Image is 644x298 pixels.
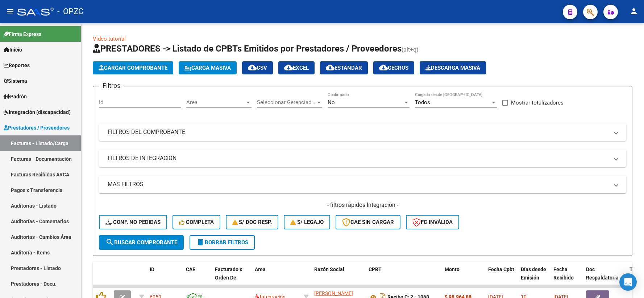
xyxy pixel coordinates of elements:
[232,219,272,225] span: S/ Doc Resp.
[4,77,27,85] span: Sistema
[412,219,453,225] span: FC Inválida
[521,266,546,281] span: Días desde Emisión
[4,124,70,132] span: Prestadores / Proveedores
[179,61,237,74] button: Carga Masiva
[99,215,167,229] button: Conf. no pedidas
[402,46,419,53] span: (alt+q)
[326,63,335,72] mat-icon: cloud_download
[4,30,41,38] span: Firma Express
[314,266,344,272] span: Razón Social
[336,215,400,229] button: CAE SIN CARGAR
[379,65,408,71] span: Gecros
[4,61,30,69] span: Reportes
[630,7,638,16] mat-icon: person
[93,61,173,74] button: Cargar Comprobante
[342,219,394,225] span: CAE SIN CARGAR
[406,215,459,229] button: FC Inválida
[284,65,309,71] span: EXCEL
[511,98,564,107] span: Mostrar totalizadores
[179,219,214,225] span: Completa
[415,99,430,106] span: Todos
[99,201,626,209] h4: - filtros rápidos Integración -
[420,61,486,74] app-download-masive: Descarga masiva de comprobantes (adjuntos)
[518,262,550,294] datatable-header-cell: Días desde Emisión
[284,215,330,229] button: S/ legajo
[328,99,335,106] span: No
[4,46,22,54] span: Inicio
[108,180,609,188] mat-panel-title: MAS FILTROS
[190,235,255,250] button: Borrar Filtros
[93,44,402,54] span: PRESTADORES -> Listado de CPBTs Emitidos por Prestadores / Proveedores
[488,266,514,272] span: Fecha Cpbt
[583,262,627,294] datatable-header-cell: Doc Respaldatoria
[278,61,315,74] button: EXCEL
[252,262,301,294] datatable-header-cell: Area
[99,176,626,193] mat-expansion-panel-header: MAS FILTROS
[226,215,279,229] button: S/ Doc Resp.
[147,262,183,294] datatable-header-cell: ID
[248,63,257,72] mat-icon: cloud_download
[553,266,574,281] span: Fecha Recibido
[105,219,161,225] span: Conf. no pedidas
[108,154,609,162] mat-panel-title: FILTROS DE INTEGRACION
[442,262,485,294] datatable-header-cell: Monto
[379,63,388,72] mat-icon: cloud_download
[366,262,442,294] datatable-header-cell: CPBT
[242,61,273,74] button: CSV
[485,262,518,294] datatable-header-cell: Fecha Cpbt
[184,65,231,71] span: Carga Masiva
[99,65,167,71] span: Cargar Comprobante
[99,235,184,250] button: Buscar Comprobante
[586,266,619,281] span: Doc Respaldatoria
[290,219,324,225] span: S/ legajo
[186,266,195,272] span: CAE
[255,266,266,272] span: Area
[215,266,242,281] span: Facturado x Orden De
[105,239,177,246] span: Buscar Comprobante
[57,4,83,20] span: - OPZC
[212,262,252,294] datatable-header-cell: Facturado x Orden De
[369,266,382,272] span: CPBT
[108,128,609,136] mat-panel-title: FILTROS DEL COMPROBANTE
[373,61,414,74] button: Gecros
[248,65,267,71] span: CSV
[173,215,220,229] button: Completa
[99,123,626,141] mat-expansion-panel-header: FILTROS DEL COMPROBANTE
[311,262,366,294] datatable-header-cell: Razón Social
[6,7,14,16] mat-icon: menu
[196,239,248,246] span: Borrar Filtros
[425,65,480,71] span: Descarga Masiva
[105,238,114,246] mat-icon: search
[326,65,362,71] span: Estandar
[93,36,126,42] a: Video tutorial
[183,262,212,294] datatable-header-cell: CAE
[257,99,316,106] span: Seleccionar Gerenciador
[284,63,293,72] mat-icon: cloud_download
[550,262,583,294] datatable-header-cell: Fecha Recibido
[4,108,71,116] span: Integración (discapacidad)
[445,266,460,272] span: Monto
[320,61,368,74] button: Estandar
[619,273,637,291] div: Open Intercom Messenger
[99,81,124,91] h3: Filtros
[186,99,245,106] span: Area
[196,238,205,246] mat-icon: delete
[150,266,154,272] span: ID
[99,150,626,167] mat-expansion-panel-header: FILTROS DE INTEGRACION
[420,61,486,74] button: Descarga Masiva
[4,93,27,101] span: Padrón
